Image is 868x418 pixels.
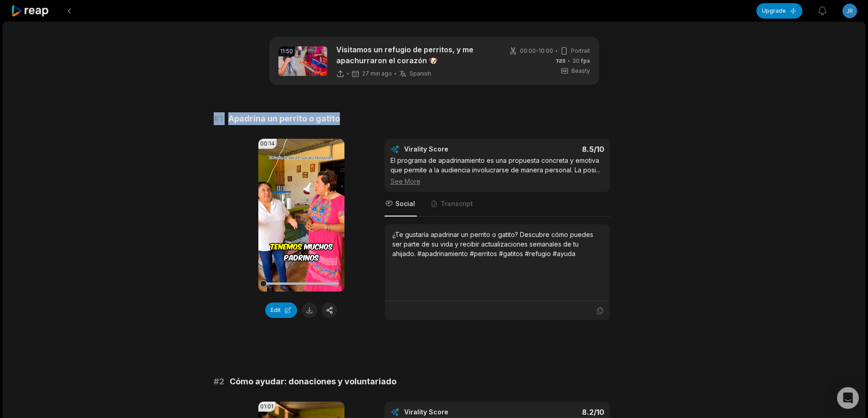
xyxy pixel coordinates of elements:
div: ¿Te gustaría apadrinar un perrito o gatito? Descubre cómo puedes ser parte de su vida y recibir a... [392,230,602,258]
div: See More [390,176,604,186]
div: 11:50 [278,46,295,56]
span: 00:00 - 10:00 [520,47,553,55]
div: Virality Score [404,408,502,417]
video: Your browser does not support mp4 format. [258,139,344,292]
span: Spanish [410,70,431,77]
span: Apadrina un perrito o gatito [228,112,340,125]
button: Upgrade [756,3,802,19]
nav: Tabs [385,192,610,217]
span: Beasty [571,67,590,75]
span: fps [581,57,590,64]
span: Transcript [441,199,473,208]
span: Portrait [571,47,590,55]
span: 27 min ago [362,70,392,77]
div: Open Intercom Messenger [837,387,859,409]
div: El programa de apadrinamiento es una propuesta concreta y emotiva que permite a la audiencia invo... [390,156,604,186]
button: Edit [265,302,297,318]
span: # 1 [214,112,223,125]
span: # 2 [214,375,224,388]
span: Social [395,199,415,208]
div: Virality Score [404,145,502,154]
div: 8.2 /10 [506,408,604,417]
div: 8.5 /10 [506,145,604,154]
span: Cómo ayudar: donaciones y voluntariado [230,375,396,388]
p: Visitamos un refugio de perritos, y me apachurraron el corazón 🐶 [336,44,493,66]
span: 30 [572,57,590,65]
